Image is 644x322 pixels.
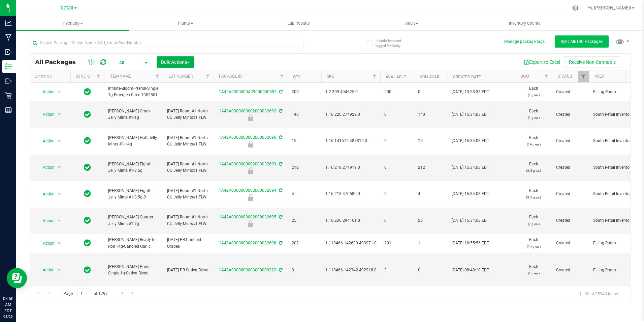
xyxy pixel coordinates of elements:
[55,265,64,275] span: select
[168,74,193,79] a: Lot Number
[5,20,12,26] inline-svg: Analytics
[292,267,317,273] span: 3
[219,268,276,272] a: 1A42A0300000003000000322
[384,164,410,171] span: 0
[418,267,444,273] span: 0
[376,38,409,48] span: Include items not tagged for facility
[84,238,91,248] span: In Sync
[30,38,303,48] input: Search Package ID, Item Name, SKU, Lot or Part Number...
[556,217,585,224] span: Created
[157,56,194,68] button: Bulk Actions
[84,265,91,275] span: In Sync
[167,108,210,121] span: [DATE] Room #1 North CU Jelly Mints#1 FLW
[418,89,444,95] span: 0
[278,162,282,166] span: Sync from Compliance System
[84,163,91,172] span: In Sync
[468,16,581,30] a: Inventory Counts
[565,56,620,68] button: Receive Non-Cannabis
[556,164,585,171] span: Created
[418,111,444,118] span: 140
[452,89,489,95] span: [DATE] 13:58:33 EDT
[61,5,73,11] span: Retail
[593,267,636,273] span: Filling Room
[325,89,376,95] span: 1.2.309.494625.0
[593,111,636,118] span: South Retail Inventory
[55,189,64,199] span: select
[519,85,548,98] span: Each
[5,92,12,99] inline-svg: Retail
[37,239,55,248] span: Action
[161,59,190,65] span: Bulk Actions
[108,237,159,249] span: [PERSON_NAME]-Ready to Roll 14g-Candied Garlic
[37,163,55,172] span: Action
[292,138,317,144] span: 15
[593,89,636,95] span: Filling Room
[167,237,210,249] span: [DATE] PR Candied Grapes
[118,289,127,298] a: Go to the next page
[108,214,159,227] span: [PERSON_NAME]-Quarter-Jelly Mints #1-7g
[35,75,68,79] div: Actions
[519,194,548,200] p: (3.5 g ea.)
[167,161,210,174] span: [DATE] Room #1 North CU Jelly Mints#1 FLW
[84,110,91,119] span: In Sync
[519,56,565,68] button: Export to Excel
[108,264,159,276] span: [PERSON_NAME]-Preroll-Single-1g-Sativa Blend
[556,191,585,197] span: Created
[325,217,376,224] span: 1.16.236.294161.0
[5,34,12,41] inline-svg: Manufacturing
[167,267,210,273] span: [DATE] PR Sativa Blend
[556,111,585,118] span: Created
[452,164,489,171] span: [DATE] 15:34:03 EDT
[84,136,91,145] span: In Sync
[7,268,27,288] iframe: Resource center
[292,191,317,197] span: 4
[219,162,276,166] a: 1A42A0300000002000032693
[167,188,210,200] span: [DATE] Room #1 North CU Jelly Mints#1 FLW
[325,164,376,171] span: 1.16.218.274919.0
[500,20,550,26] span: Inventory Counts
[519,243,548,250] p: (14 g ea.)
[167,214,210,227] span: [DATE] Room #1 North CU Jelly Mints#1 FLW
[278,20,319,26] span: Lab Results
[452,111,489,118] span: [DATE] 15:34:03 EDT
[202,71,214,82] a: Filter
[5,107,12,113] inline-svg: Reports
[213,194,289,201] div: Newly Received
[16,20,129,26] span: Inventory
[369,71,380,82] a: Filter
[278,109,282,113] span: Sync from Compliance System
[452,191,489,197] span: [DATE] 15:34:03 EDT
[418,240,444,246] span: 1
[384,217,410,224] span: 0
[452,217,489,224] span: [DATE] 15:34:03 EDT
[587,5,631,10] span: Hi, [PERSON_NAME]!
[594,74,605,79] a: Area
[278,241,282,245] span: Sync from Compliance System
[108,85,159,98] span: Infinite-Bloom-Preroll-Single 1g-Emergen C-rec-1002501
[292,89,317,95] span: 200
[213,167,289,174] div: Newly Received
[519,188,548,200] span: Each
[108,135,159,147] span: [PERSON_NAME]-Half-Jelly Mints #1-14g
[55,163,64,172] span: select
[293,75,300,79] a: Qty
[519,92,548,98] p: (1 g ea.)
[593,164,636,171] span: South Retail Inventory
[277,71,288,82] a: Filter
[292,217,317,224] span: 25
[519,108,548,121] span: Each
[325,191,376,197] span: 1.16.218.470580.0
[55,110,64,119] span: select
[37,216,55,225] span: Action
[384,111,410,118] span: 0
[556,89,585,95] span: Created
[16,16,129,30] a: Inventory
[108,188,159,200] span: [PERSON_NAME]-Eighth-Jelly Mints #1-3.5g-D
[520,74,529,79] a: UOM
[556,267,585,273] span: Created
[37,87,55,97] span: Action
[519,167,548,174] p: (3.5 g ea.)
[37,136,55,146] span: Action
[213,114,289,121] div: Newly Received
[519,270,548,276] p: (1 g ea.)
